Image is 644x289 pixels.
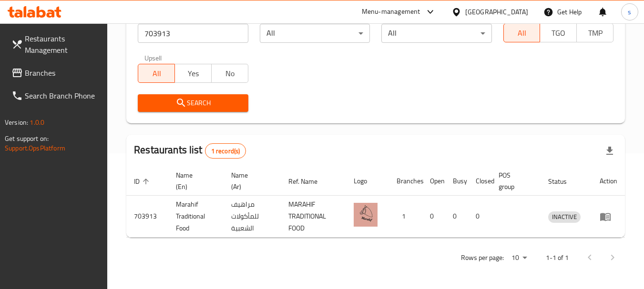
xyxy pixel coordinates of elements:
[176,169,212,192] span: Name (En)
[548,176,579,187] span: Status
[144,54,162,61] label: Upsell
[508,251,531,265] div: Rows per page:
[468,167,491,196] th: Closed
[260,24,370,43] div: All
[5,116,28,129] span: Version:
[581,26,610,40] span: TMP
[576,23,613,42] button: TMP
[5,132,49,145] span: Get support on:
[548,211,581,223] div: INACTIVE
[5,142,65,154] a: Support.OpsPlatform
[362,6,420,18] div: Menu-management
[465,7,528,17] div: [GEOGRAPHIC_DATA]
[4,61,108,84] a: Branches
[422,196,445,238] td: 0
[548,211,581,222] span: INACTIVE
[126,167,625,238] table: enhanced table
[211,64,248,83] button: No
[381,24,491,43] div: All
[25,90,100,101] span: Search Branch Phone
[422,167,445,196] th: Open
[546,252,569,264] p: 1-1 of 1
[224,196,281,238] td: مراهيف للمأكولات الشعبية
[445,167,468,196] th: Busy
[205,143,246,159] div: Total records count
[628,7,631,17] span: s
[25,33,100,56] span: Restaurants Management
[126,196,168,238] td: 703913
[205,147,246,156] span: 1 record(s)
[25,67,100,79] span: Branches
[598,140,621,162] div: Export file
[389,196,422,238] td: 1
[215,67,245,80] span: No
[461,252,504,264] p: Rows per page:
[445,196,468,238] td: 0
[138,64,175,83] button: All
[142,67,171,80] span: All
[134,143,246,159] h2: Restaurants list
[179,67,208,80] span: Yes
[138,94,248,112] button: Search
[540,23,577,42] button: TGO
[389,167,422,196] th: Branches
[281,196,346,238] td: MARAHIF TRADITIONAL FOOD
[346,167,389,196] th: Logo
[168,196,224,238] td: Marahif Traditional Food
[600,211,617,222] div: Menu
[499,169,529,192] span: POS group
[468,196,491,238] td: 0
[288,176,330,187] span: Ref. Name
[4,84,108,107] a: Search Branch Phone
[231,169,269,192] span: Name (Ar)
[354,203,378,227] img: Marahif Traditional Food
[30,116,44,129] span: 1.0.0
[503,23,541,42] button: All
[544,26,573,40] span: TGO
[4,27,108,61] a: Restaurants Management
[134,176,152,187] span: ID
[592,167,625,196] th: Action
[174,64,212,83] button: Yes
[138,24,248,43] input: Search for restaurant name or ID..
[508,26,537,40] span: All
[145,97,240,109] span: Search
